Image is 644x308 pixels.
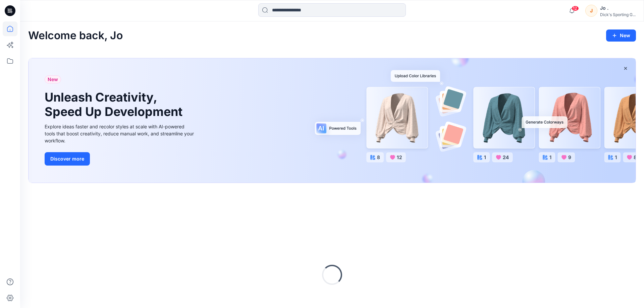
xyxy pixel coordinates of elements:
[28,29,123,42] h2: Welcome back, Jo
[48,75,58,83] span: New
[45,90,185,119] h1: Unleash Creativity, Speed Up Development
[606,29,636,42] button: New
[600,4,636,12] div: Jo .
[572,6,579,11] span: 12
[600,12,636,17] div: Dick's Sporting G...
[585,5,597,17] div: J
[45,123,196,144] div: Explore ideas faster and recolor styles at scale with AI-powered tools that boost creativity, red...
[45,152,90,166] button: Discover more
[45,152,196,166] a: Discover more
